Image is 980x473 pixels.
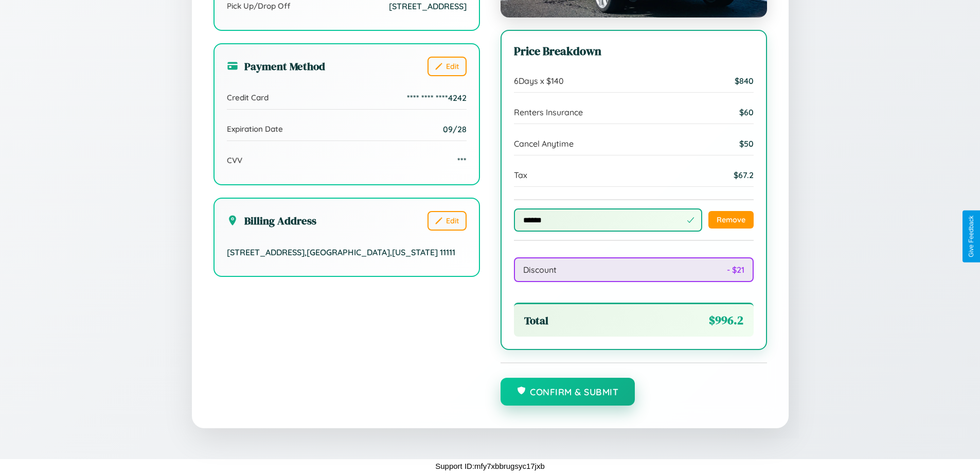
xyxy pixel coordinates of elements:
h3: Payment Method [227,59,325,74]
h3: Billing Address [227,213,316,228]
h3: Price Breakdown [514,43,754,59]
span: $ 840 [735,76,754,86]
span: Renters Insurance [514,107,583,117]
span: $ 67.2 [734,170,754,180]
span: Discount [523,265,557,275]
span: Tax [514,170,527,180]
span: [STREET_ADDRESS] , [GEOGRAPHIC_DATA] , [US_STATE] 11111 [227,247,455,257]
span: Pick Up/Drop Off [227,1,291,11]
span: 6 Days x $ 140 [514,76,564,86]
button: Remove [708,211,754,229]
span: $ 50 [739,138,754,149]
span: [STREET_ADDRESS] [389,1,467,11]
p: Support ID: mfy7xbbrugsyc17jxb [435,459,545,473]
span: $ 60 [739,107,754,117]
span: 09/28 [443,124,467,134]
span: - $ 21 [727,265,744,275]
div: Give Feedback [968,216,975,257]
button: Edit [427,211,467,231]
span: CVV [227,155,242,165]
span: Cancel Anytime [514,138,574,149]
span: Total [524,313,548,328]
button: Confirm & Submit [501,378,635,406]
span: Credit Card [227,93,269,102]
span: $ 996.2 [709,312,743,328]
span: Expiration Date [227,124,283,134]
button: Edit [427,57,467,76]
